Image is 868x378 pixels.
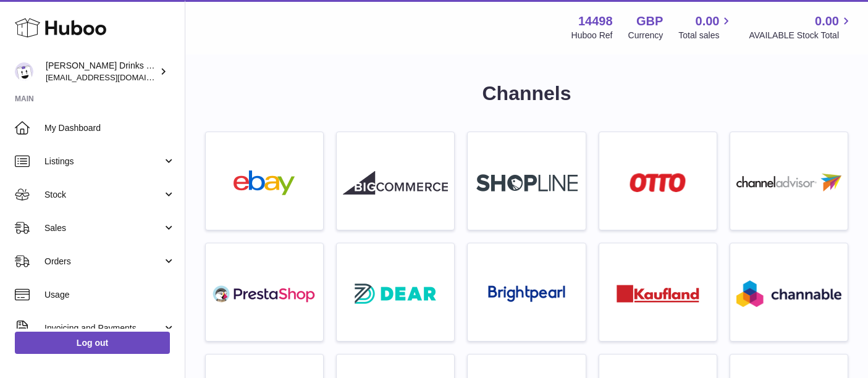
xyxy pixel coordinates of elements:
[815,13,839,30] span: 0.00
[696,13,720,30] span: 0.00
[578,13,613,30] strong: 14498
[343,138,448,224] a: roseta-bigcommerce
[474,138,579,224] a: roseta-shopline
[44,322,162,334] span: Invoicing and Payments
[617,285,699,303] img: roseta-kaufland
[44,122,175,134] span: My Dashboard
[678,30,733,41] span: Total sales
[46,72,182,82] span: [EMAIL_ADDRESS][DOMAIN_NAME]
[488,285,565,303] img: roseta-brightpearl
[749,30,853,41] span: AVAILABLE Stock Total
[44,156,162,167] span: Listings
[736,174,841,191] img: roseta-channel-advisor
[343,250,448,335] a: roseta-dear
[44,256,162,267] span: Orders
[736,138,841,224] a: roseta-channel-advisor
[212,282,317,306] img: roseta-prestashop
[571,30,613,41] div: Huboo Ref
[44,289,175,301] span: Usage
[44,189,162,201] span: Stock
[46,60,157,83] div: [PERSON_NAME] Drinks Ltd
[678,13,733,41] a: 0.00 Total sales
[476,174,578,191] img: roseta-shopline
[736,250,841,335] a: roseta-channable
[749,13,853,41] a: 0.00 AVAILABLE Stock Total
[351,280,440,308] img: roseta-dear
[636,13,663,30] strong: GBP
[628,30,664,41] div: Currency
[605,138,710,224] a: roseta-otto
[474,250,579,335] a: roseta-brightpearl
[212,138,317,224] a: ebay
[212,250,317,335] a: roseta-prestashop
[343,170,448,195] img: roseta-bigcommerce
[630,173,686,192] img: roseta-otto
[212,170,317,195] img: ebay
[15,332,170,354] a: Log out
[44,222,162,234] span: Sales
[205,80,848,107] h1: Channels
[605,250,710,335] a: roseta-kaufland
[736,280,841,308] img: roseta-channable
[15,62,33,81] img: internalAdmin-14498@internal.huboo.com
